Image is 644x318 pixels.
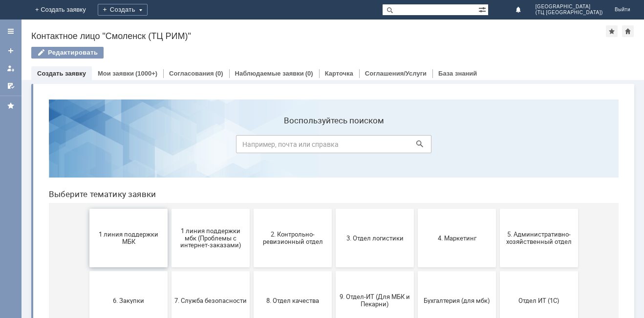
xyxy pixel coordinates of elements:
[195,24,390,34] label: Воспользуйтесь поиском
[215,139,288,154] span: 2. Контрольно-ревизионный отдел
[31,31,606,41] div: Контактное лицо "Смоленск (ТЦ РИМ)"
[48,117,127,176] button: 1 линия поддержки МБК
[48,242,127,300] button: Отдел-ИТ (Битрикс24 и CRM)
[3,60,19,76] a: Мои заявки
[377,179,455,238] button: Бухгалтерия (для мбк)
[438,70,477,77] a: База знаний
[213,242,291,300] button: Финансовый отдел
[380,142,452,150] span: 4. Маркетинг
[213,117,291,176] button: 2. Контрольно-ревизионный отдел
[478,4,488,14] span: Расширенный поиск
[622,25,634,37] div: Сделать домашней страницей
[51,264,124,278] span: Отдел-ИТ (Битрикс24 и CRM)
[3,43,19,59] a: Создать заявку
[459,117,537,176] button: 5. Административно-хозяйственный отдел
[380,264,452,278] span: Это соглашение не активно!
[462,205,534,212] span: Отдел ИТ (1С)
[365,70,427,77] a: Соглашения/Услуги
[37,70,86,77] a: Создать заявку
[215,267,288,275] span: Финансовый отдел
[298,142,370,150] span: 3. Отдел логистики
[130,242,209,300] button: Отдел-ИТ (Офис)
[130,117,209,176] button: 1 линия поддержки мбк (Проблемы с интернет-заказами)
[298,201,370,216] span: 9. Отдел-ИТ (Для МБК и Пекарни)
[606,25,618,37] div: Добавить в избранное
[48,179,127,238] button: 6. Закупки
[215,70,223,77] div: (0)
[377,242,455,300] button: Это соглашение не активно!
[295,117,373,176] button: 3. Отдел логистики
[536,4,603,10] span: [GEOGRAPHIC_DATA]
[235,70,304,77] a: Наблюдаемые заявки
[195,43,390,61] input: Например, почта или справка
[215,205,288,212] span: 8. Отдел качества
[133,267,206,275] span: Отдел-ИТ (Офис)
[325,70,353,77] a: Карточка
[98,4,148,16] div: Создать
[133,135,206,157] span: 1 линия поддержки мбк (Проблемы с интернет-заказами)
[462,260,534,282] span: [PERSON_NAME]. Услуги ИТ для МБК (оформляет L1)
[377,117,455,176] button: 4. Маркетинг
[305,70,313,77] div: (0)
[135,70,157,77] div: (1000+)
[380,205,452,212] span: Бухгалтерия (для мбк)
[169,70,214,77] a: Согласования
[51,205,124,212] span: 6. Закупки
[51,139,124,154] span: 1 линия поддержки МБК
[298,267,370,275] span: Франчайзинг
[295,242,373,300] button: Франчайзинг
[213,179,291,238] button: 8. Отдел качества
[98,70,134,77] a: Мои заявки
[459,242,537,300] button: [PERSON_NAME]. Услуги ИТ для МБК (оформляет L1)
[8,98,578,107] header: Выберите тематику заявки
[536,10,603,16] span: (ТЦ [GEOGRAPHIC_DATA])
[462,139,534,154] span: 5. Административно-хозяйственный отдел
[133,205,206,212] span: 7. Служба безопасности
[459,179,537,238] button: Отдел ИТ (1С)
[3,78,19,94] a: Мои согласования
[295,179,373,238] button: 9. Отдел-ИТ (Для МБК и Пекарни)
[130,179,209,238] button: 7. Служба безопасности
